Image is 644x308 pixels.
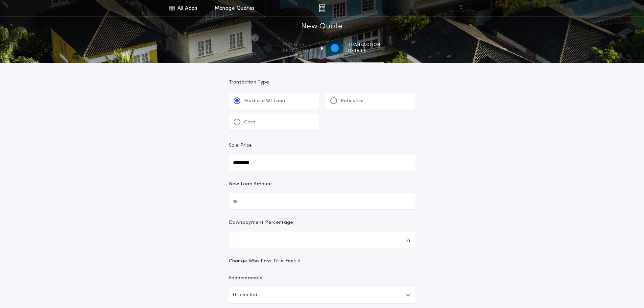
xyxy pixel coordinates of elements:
[348,48,380,54] span: details
[348,42,380,48] span: Transaction
[229,79,415,86] p: Transaction Type
[229,232,415,248] input: Downpayment Percentage
[282,48,313,54] span: information
[244,119,255,126] p: Cash
[229,219,293,226] p: Downpayment Percentage
[229,181,272,188] p: New Loan Amount
[319,4,325,12] img: img
[229,258,415,265] button: Change Who Pays Title Fees
[229,155,415,171] input: Sale Price
[282,42,313,48] span: Property
[229,275,415,282] p: Endorsements
[229,193,415,209] input: New Loan Amount
[333,45,336,51] h2: 2
[301,21,342,32] h1: New Quote
[229,258,302,265] span: Change Who Pays Title Fees
[229,287,415,303] button: 0 selected
[244,98,285,104] p: Purchase W/ Loan
[341,98,364,104] p: Refinance
[229,142,252,149] p: Sale Price
[448,5,474,11] img: vs-icon
[233,291,257,299] p: 0 selected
